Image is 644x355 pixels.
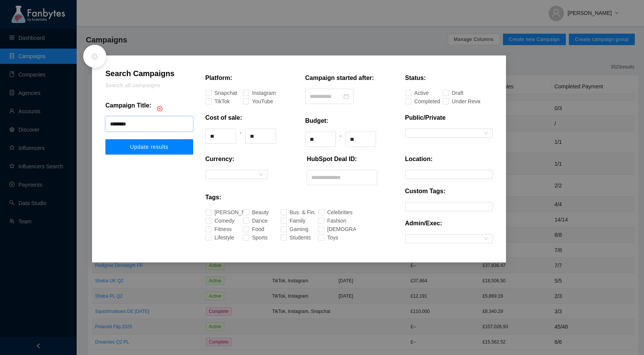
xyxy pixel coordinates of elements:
div: Draft [452,89,456,97]
p: Status: [405,73,426,83]
div: - [240,129,242,144]
div: Comedy [215,217,221,225]
div: TikTok [215,97,220,106]
span: close-circle [91,53,99,60]
div: YouTube [252,97,259,106]
p: HubSpot Deal ID: [307,155,357,164]
span: close-circle [157,106,163,111]
div: [DEMOGRAPHIC_DATA] [327,225,347,233]
p: Custom Tags: [405,187,445,196]
p: Admin/Exec: [405,219,442,228]
p: Location: [405,155,433,164]
div: Lifestyle [215,233,221,242]
div: Dance [252,217,257,225]
p: Campaign started after: [305,73,374,83]
div: Fitness [215,225,220,233]
p: Budget: [305,116,328,125]
p: Platform: [205,73,232,83]
div: Under Review [452,97,463,106]
div: Instagram [252,89,260,97]
span: Update results [130,144,168,150]
div: Toys [327,233,331,242]
div: Completed [414,97,423,106]
button: Update results [105,139,193,155]
p: Campaign Title: [105,101,151,110]
div: Food [252,225,256,233]
div: Gaming [290,225,296,233]
div: Celebrities [327,208,336,217]
div: Sports [252,233,257,242]
p: Cost of sale: [205,113,242,122]
div: Fashion [327,217,334,225]
div: [PERSON_NAME] [215,208,229,217]
div: Snapchat [215,89,222,97]
p: Search all campaigns [105,81,193,90]
p: Public/Private [405,113,446,122]
div: Family [290,217,295,225]
div: Students [290,233,297,242]
p: Currency: [205,155,235,164]
p: Tags: [205,193,221,202]
div: Bus. & Fin. [290,208,299,217]
div: - [340,132,342,147]
div: Beauty [252,208,258,217]
div: Active [414,89,419,97]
